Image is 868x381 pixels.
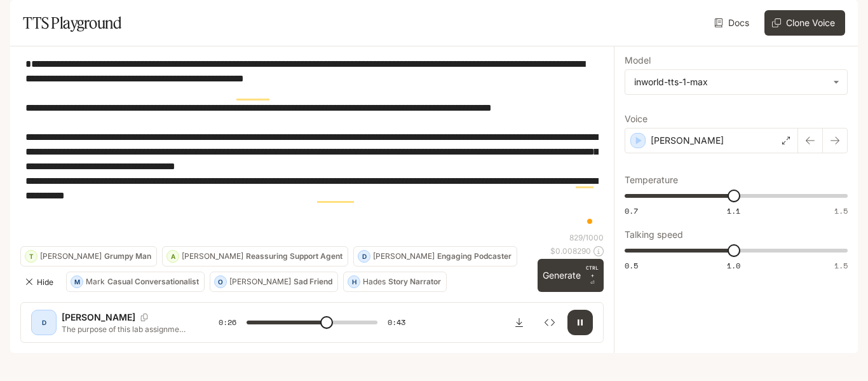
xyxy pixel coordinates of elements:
[727,205,740,216] span: 1.1
[40,253,102,260] p: [PERSON_NAME]
[210,272,338,292] button: O[PERSON_NAME]Sad Friend
[363,278,386,286] p: Hades
[62,324,188,335] p: The purpose of this lab assignment is to understand which foods in your diet contain fat, what ty...
[348,272,360,292] div: H
[727,260,740,271] span: 1.0
[634,76,827,88] div: inworld-tts-1-max
[537,310,562,335] button: Inspect
[388,316,405,329] span: 0:43
[651,134,724,147] p: [PERSON_NAME]
[219,316,236,329] span: 0:26
[20,272,61,292] button: Hide
[66,272,205,292] button: MMarkCasual Conversationalist
[246,253,342,260] p: Reassuring Support Agent
[625,70,847,94] div: inworld-tts-1-max
[62,311,135,324] p: [PERSON_NAME]
[586,264,599,287] p: ⏎
[20,246,157,267] button: T[PERSON_NAME]Grumpy Man
[834,205,848,216] span: 1.5
[25,246,37,267] div: T
[34,312,54,333] div: D
[625,230,683,239] p: Talking speed
[625,260,638,271] span: 0.5
[538,259,604,292] button: GenerateCTRL +⏎
[294,278,332,286] p: Sad Friend
[107,278,199,286] p: Casual Conversationalist
[167,246,179,267] div: A
[23,10,121,36] h1: TTS Playground
[215,272,226,292] div: O
[343,272,447,292] button: HHadesStory Narrator
[25,57,599,232] textarea: To enrich screen reader interactions, please activate Accessibility in Grammarly extension settings
[135,314,153,321] button: Copy Voice ID
[71,272,83,292] div: M
[506,310,532,335] button: Download audio
[625,56,651,65] p: Model
[625,176,678,184] p: Temperature
[182,253,243,260] p: [PERSON_NAME]
[625,114,648,123] p: Voice
[373,253,435,260] p: [PERSON_NAME]
[388,278,441,286] p: Story Narrator
[10,6,32,29] button: open drawer
[86,278,105,286] p: Mark
[712,10,754,36] a: Docs
[104,253,151,260] p: Grumpy Man
[229,278,291,286] p: [PERSON_NAME]
[764,10,845,36] button: Clone Voice
[162,246,348,267] button: A[PERSON_NAME]Reassuring Support Agent
[625,205,638,216] span: 0.7
[437,253,512,260] p: Engaging Podcaster
[834,260,848,271] span: 1.5
[353,246,517,267] button: D[PERSON_NAME]Engaging Podcaster
[358,246,370,267] div: D
[586,264,599,279] p: CTRL +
